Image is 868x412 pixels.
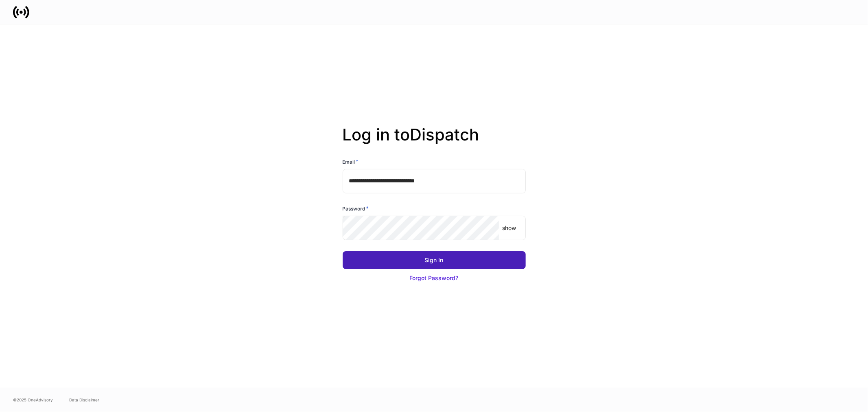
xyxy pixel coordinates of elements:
[502,224,516,232] p: show
[343,269,526,287] button: Forgot Password?
[343,204,369,213] h6: Password
[343,125,526,158] h2: Log in to Dispatch
[13,397,53,403] span: © 2025 OneAdvisory
[69,397,99,403] a: Data Disclaimer
[410,274,459,282] div: Forgot Password?
[343,158,359,166] h6: Email
[343,251,526,269] button: Sign In
[425,256,444,264] div: Sign In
